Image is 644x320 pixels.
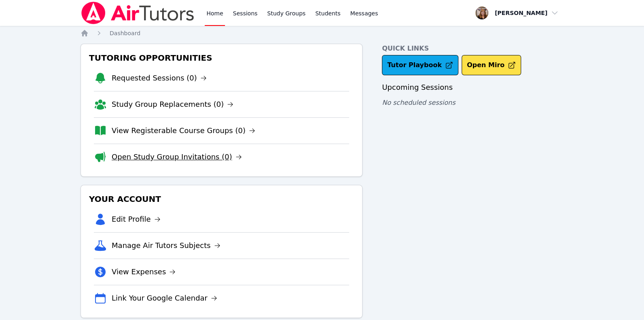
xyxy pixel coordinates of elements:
a: Manage Air Tutors Subjects [112,240,220,251]
a: Edit Profile [112,214,161,225]
a: Link Your Google Calendar [112,292,217,304]
a: Tutor Playbook [382,55,458,75]
span: Messages [350,9,378,17]
h3: Upcoming Sessions [382,82,563,93]
a: View Expenses [112,266,176,278]
a: Study Group Replacements (0) [112,99,233,110]
img: Air Tutors [80,2,195,24]
h4: Quick Links [382,44,563,53]
a: Dashboard [110,29,140,37]
span: Dashboard [110,30,140,36]
a: View Registerable Course Groups (0) [112,125,255,136]
a: Open Study Group Invitations (0) [112,151,242,163]
a: Requested Sessions (0) [112,72,207,84]
button: Open Miro [462,55,521,75]
span: No scheduled sessions [382,99,455,106]
h3: Your Account [87,192,356,206]
nav: Breadcrumb [80,29,563,37]
h3: Tutoring Opportunities [87,51,356,65]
